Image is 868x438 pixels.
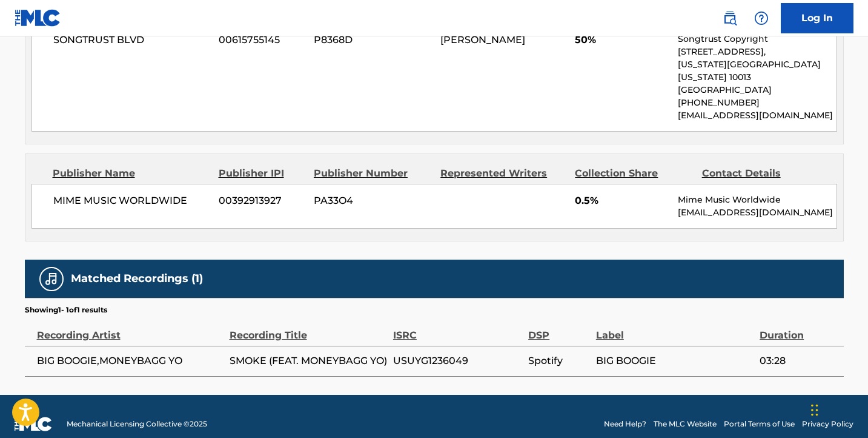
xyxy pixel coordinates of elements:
h5: Matched Recordings (1) [71,272,203,286]
span: SMOKE (FEAT. MONEYBAGG YO) [230,354,387,368]
div: Drag [811,392,818,428]
span: PA33O4 [314,194,431,208]
a: Need Help? [604,419,646,430]
p: [STREET_ADDRESS], [678,45,836,58]
iframe: Chat Widget [807,380,868,438]
div: Help [749,6,774,30]
p: Mime Music Worldwide [678,194,836,206]
span: 00392913927 [219,194,305,208]
span: USUYG1236049 [393,354,522,368]
span: [PERSON_NAME] [440,34,525,45]
img: help [754,11,769,25]
img: logo [15,417,52,431]
div: Represented Writers [440,166,566,181]
div: Contact Details [702,166,820,181]
a: Log In [781,3,853,33]
div: Collection Share [575,166,692,181]
p: [GEOGRAPHIC_DATA] [678,84,836,96]
span: Mechanical Licensing Collective © 2025 [67,419,207,430]
a: Public Search [718,6,742,30]
p: Songtrust Copyright [678,33,836,45]
span: 0.5% [575,194,669,208]
img: Matched Recordings [44,272,59,286]
div: Publisher IPI [219,166,305,181]
span: BIG BOOGIE [596,354,754,368]
img: search [723,11,737,25]
a: Privacy Policy [802,419,853,430]
div: ISRC [393,315,522,343]
div: Recording Title [230,315,387,343]
span: Spotify [528,354,590,368]
div: Publisher Number [314,166,431,181]
img: MLC Logo [15,9,61,27]
p: [US_STATE][GEOGRAPHIC_DATA][US_STATE] 10013 [678,58,836,84]
span: MIME MUSIC WORLDWIDE [53,194,210,208]
div: Recording Artist [37,315,224,343]
span: P8368D [314,33,431,47]
div: DSP [528,315,590,343]
span: 00615755145 [219,33,305,47]
div: Label [596,315,754,343]
p: Showing 1 - 1 of 1 results [25,305,107,315]
a: Portal Terms of Use [724,419,795,430]
span: 03:28 [760,354,837,368]
span: 50% [575,33,669,47]
p: [EMAIL_ADDRESS][DOMAIN_NAME] [678,109,836,122]
span: SONGTRUST BLVD [53,33,210,47]
p: [PHONE_NUMBER] [678,96,836,109]
div: Publisher Name [53,166,210,181]
p: [EMAIL_ADDRESS][DOMAIN_NAME] [678,206,836,219]
a: The MLC Website [654,419,717,430]
span: BIG BOOGIE,MONEYBAGG YO [37,354,224,368]
div: Duration [760,315,837,343]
